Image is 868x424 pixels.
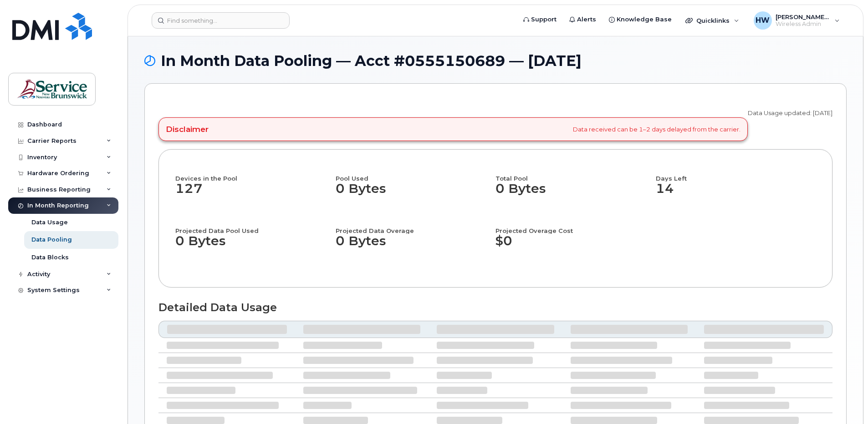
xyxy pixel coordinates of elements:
h4: Days Left [656,166,816,182]
dd: 0 Bytes [336,234,488,257]
h4: Devices in the Pool [175,166,336,182]
h4: Total Pool [495,166,648,182]
h4: Projected Overage Cost [495,218,656,234]
dd: 14 [656,182,816,205]
dd: 0 Bytes [175,234,327,257]
dd: 0 Bytes [495,182,648,205]
h4: Disclaimer [166,125,209,134]
h4: Pool Used [336,166,488,182]
h4: Projected Data Pool Used [175,218,327,234]
dd: 127 [175,182,336,205]
h1: In Month Data Pooling — Acct #0555150689 — [DATE] [144,53,847,69]
p: Data Usage updated: [DATE] [748,109,832,117]
div: Data received can be 1–2 days delayed from the carrier. [158,117,748,141]
h4: Projected Data Overage [336,218,488,234]
dd: $0 [495,234,656,257]
dd: 0 Bytes [336,182,488,205]
h1: Detailed Data Usage [158,301,832,313]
